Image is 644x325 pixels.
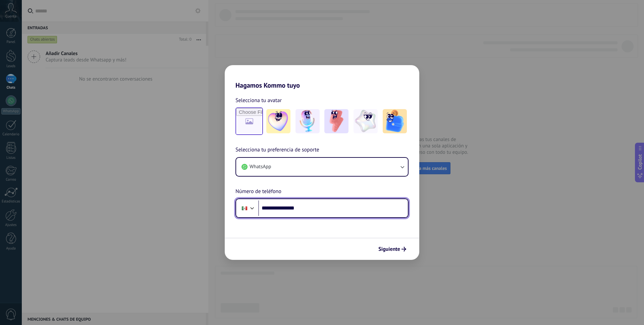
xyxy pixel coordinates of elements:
[266,109,290,133] img: -1.jpeg
[250,164,271,170] span: WhatsApp
[383,109,407,133] img: -5.jpeg
[225,65,419,89] h2: Hagamos Kommo tuyo
[235,146,319,154] span: Selecciona tu preferencia de soporte
[235,96,282,105] span: Selecciona tu avatar
[375,243,409,255] button: Siguiente
[238,201,251,215] div: Mexico: + 52
[296,109,320,133] img: -2.jpeg
[324,109,348,133] img: -3.jpeg
[236,158,408,176] button: WhatsApp
[378,247,400,251] span: Siguiente
[354,109,378,133] img: -4.jpeg
[235,187,281,196] span: Número de teléfono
